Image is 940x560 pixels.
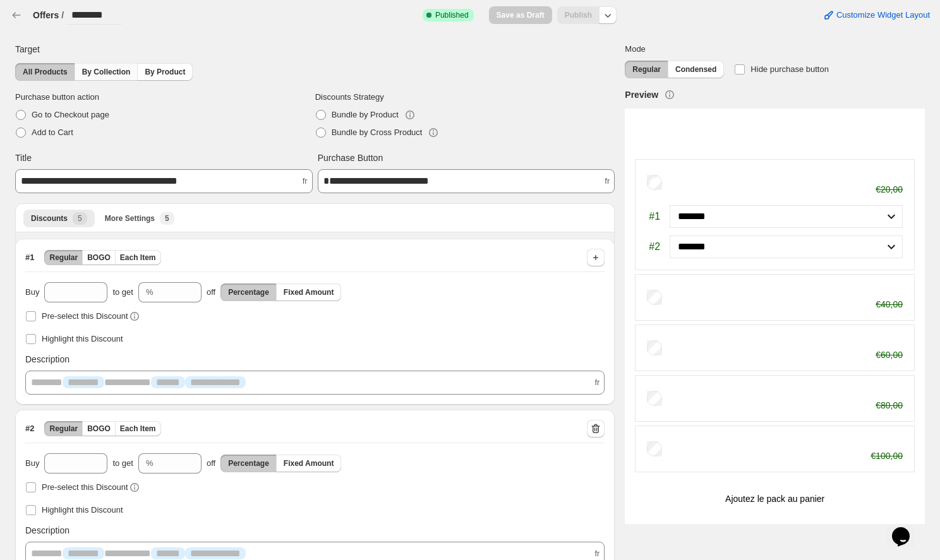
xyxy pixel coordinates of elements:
span: Hide purchase button [750,64,829,74]
span: Buy [25,457,39,470]
span: fr [594,376,600,389]
div: % [146,457,154,470]
button: Percentage [220,283,277,301]
span: Highlight this Discount [42,334,123,343]
span: to get [112,286,133,299]
h3: / [61,9,64,21]
button: Each Item [115,250,161,265]
button: All Products [15,63,75,81]
span: €19,00 [872,171,903,181]
span: €20,00 [872,185,903,194]
button: Regular [44,421,83,436]
button: Percentage [220,455,277,472]
span: Go to Checkout page [32,110,109,119]
span: Achetez 10 et obtenez 25% de réduction [670,443,852,455]
span: €40,00 [872,300,903,309]
span: fr [605,175,610,188]
input: Achetez 10 et obtenez 25% de réduction [647,441,662,456]
span: to get [112,457,133,470]
div: Total savings [859,438,903,460]
span: €60,00 [872,350,903,359]
button: BOGO [82,250,116,265]
span: #2 [647,241,662,253]
span: BOGO [87,424,111,434]
span: Bundle by Cross Product [332,128,423,137]
span: Each Item [120,253,156,263]
div: Total savings [860,171,903,194]
button: Condensed [668,61,724,78]
span: Discounts [31,213,68,223]
span: 5 [78,213,82,223]
span: Customize Widget Layout [836,10,930,20]
span: Published [435,10,469,20]
div: % [146,286,154,299]
span: Fixed Amount [284,287,334,297]
input: Achetez 4 et obtenez 10% de réduction [647,290,662,305]
span: Pre-select this Discount [42,482,128,492]
span: BOGO [87,253,111,263]
p: Ajoutez le pack au panier [725,494,824,504]
span: Achetez 8 et obtenez 20% de réduction [670,392,846,404]
span: €36,00 [872,286,903,296]
span: By Collection [82,67,131,77]
button: Regular [44,250,83,265]
span: # 1 [25,251,34,264]
span: Title [15,152,32,164]
button: By Collection [75,63,138,81]
span: off [207,286,215,299]
span: Purchase Button [318,152,383,164]
span: Mode [625,43,925,56]
span: €64,00 [872,387,903,397]
span: Add to Cart [32,128,73,137]
span: Description [25,353,69,366]
span: Bundle by Product [332,110,399,119]
span: Fixed Amount [284,458,334,468]
span: fr [594,547,600,560]
button: Each Item [115,421,161,436]
input: Achetez 6 et obtenez 15% de réduction [647,340,662,355]
span: Target [15,43,40,56]
span: Description [25,524,69,537]
button: Ajoutez le pack au panier [635,484,915,514]
button: Regular [625,61,668,78]
span: By Product [145,67,185,77]
span: 5 [165,213,169,223]
span: # 2 [25,422,34,435]
p: Plus vous achetez, plus vous économisez ! [635,133,876,145]
span: Regular [632,64,661,74]
span: Achetez 2 et obtenez 5% de réduction [670,176,850,188]
h3: Preview [625,88,658,101]
span: off [207,457,215,470]
span: Regular [49,253,78,263]
button: Customize Widget Layout [815,6,937,24]
span: Percentage [228,287,269,297]
button: BOGO [82,421,116,436]
div: Total savings [860,387,903,410]
span: All Products [23,67,68,77]
button: Offers [33,9,59,21]
span: fr [303,175,308,188]
span: Pre-select this Discount [42,311,128,321]
button: By Product [137,63,193,81]
span: Purchase button action [15,91,315,104]
span: Achetez 4 et obtenez 10% de réduction [670,291,846,303]
span: €75,00 [871,438,903,448]
span: Regular [49,424,78,434]
span: Percentage [228,458,269,468]
span: Achetez 6 et obtenez 15% de réduction [670,342,846,354]
span: Discounts Strategy [315,91,615,104]
span: Highlight this Discount [42,505,123,515]
span: Condensed [675,64,716,74]
span: €100,00 [871,451,903,460]
span: #1 [647,210,662,223]
span: €80,00 [872,401,903,410]
input: Achetez 2 et obtenez 5% de réduction [647,175,662,190]
button: Fixed Amount [276,283,342,301]
span: €51,00 [872,337,903,347]
iframe: chat widget [887,509,927,547]
div: Total savings [860,337,903,359]
span: Buy [25,286,39,299]
div: Total savings [860,286,903,309]
span: More Settings [105,213,155,223]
